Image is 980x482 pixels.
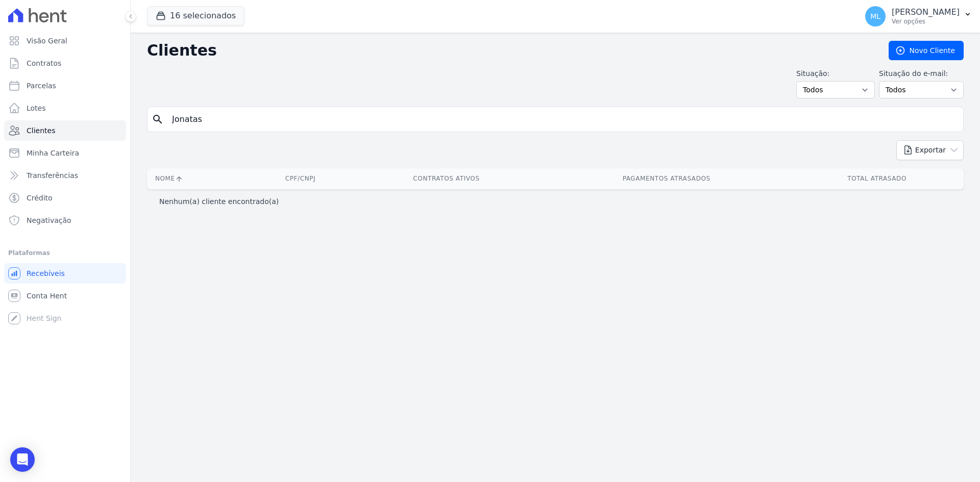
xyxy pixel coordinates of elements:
[4,210,126,231] a: Negativação
[4,165,126,186] a: Transferências
[889,41,964,60] a: Novo Cliente
[790,168,964,189] th: Total Atrasado
[4,98,126,118] a: Lotes
[4,31,126,51] a: Visão Geral
[4,75,126,96] a: Parcelas
[251,168,350,189] th: CPF/CNPJ
[892,17,960,26] p: Ver opções
[27,81,56,91] span: Parcelas
[27,215,71,225] span: Negativação
[27,103,46,113] span: Lotes
[147,168,251,189] th: Nome
[896,140,964,160] button: Exportar
[4,286,126,306] a: Conta Hent
[27,148,79,158] span: Minha Carteira
[147,41,872,60] h2: Clientes
[27,58,61,68] span: Contratos
[152,113,164,125] i: search
[10,447,35,472] div: Open Intercom Messenger
[892,7,960,17] p: [PERSON_NAME]
[27,125,55,136] span: Clientes
[27,268,65,278] span: Recebíveis
[147,6,244,26] button: 16 selecionados
[4,188,126,208] a: Crédito
[879,68,964,79] label: Situação do e-mail:
[8,247,122,259] div: Plataformas
[543,168,790,189] th: Pagamentos Atrasados
[796,68,875,79] label: Situação:
[857,2,980,31] button: ML [PERSON_NAME] Ver opções
[166,109,959,130] input: Buscar por nome, CPF ou e-mail
[4,120,126,141] a: Clientes
[27,291,67,301] span: Conta Hent
[870,13,880,20] span: ML
[27,170,78,181] span: Transferências
[159,196,279,207] p: Nenhum(a) cliente encontrado(a)
[4,263,126,284] a: Recebíveis
[27,36,67,46] span: Visão Geral
[4,143,126,163] a: Minha Carteira
[350,168,543,189] th: Contratos Ativos
[4,53,126,73] a: Contratos
[27,193,53,203] span: Crédito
